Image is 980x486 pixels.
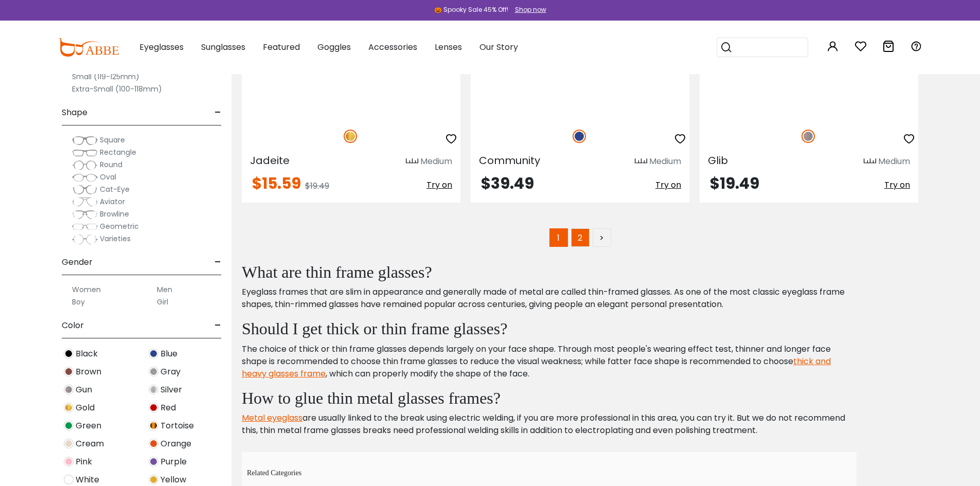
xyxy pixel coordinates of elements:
[100,159,122,170] span: Round
[76,366,101,378] span: Brown
[64,385,74,394] img: Gun
[64,421,74,430] img: Green
[215,250,221,275] span: -
[368,41,417,53] span: Accessories
[242,286,857,311] p: Eyeglass frames that are slim in appearance and generally made of metal are called thin-framed gl...
[708,153,728,168] span: Glib
[76,384,92,396] span: Gun
[573,130,586,143] img: Blue
[884,179,910,191] span: Try on
[593,228,611,247] a: >
[72,160,98,170] img: Round.png
[62,100,87,125] span: Shape
[72,135,98,146] img: Square.png
[161,348,177,360] span: Blue
[72,234,98,245] img: Varieties.png
[161,366,181,378] span: Gray
[100,184,130,194] span: Cat-Eye
[58,38,119,57] img: abbeglasses.com
[317,41,351,53] span: Goggles
[72,222,98,232] img: Geometric.png
[801,130,815,143] img: Gun
[242,412,857,437] p: are usually linked to the break using electric welding, if you are more professional in this area...
[655,176,681,194] button: Try on
[76,438,104,450] span: Cream
[161,438,191,450] span: Orange
[100,135,125,145] span: Square
[72,197,98,207] img: Aviator.png
[263,41,300,53] span: Featured
[5,44,213,63] div: Email Address
[62,313,84,338] span: Color
[72,283,101,296] label: Women
[64,475,74,484] img: White
[76,456,92,468] span: Pink
[571,228,590,247] a: 2
[76,474,99,486] span: White
[100,209,129,219] span: Browline
[242,343,857,380] p: The choice of thick or thin frame glasses depends largely on your face shape. Through most people...
[481,172,534,194] span: $39.49
[64,349,74,358] img: Black
[884,176,910,194] button: Try on
[247,467,857,478] p: Related Categories
[710,172,759,194] span: $19.49
[149,385,158,394] img: Silver
[149,403,158,412] img: Red
[72,148,98,158] img: Rectangle.png
[72,70,139,83] label: Small (119-125mm)
[76,348,98,360] span: Black
[305,180,329,192] span: $19.49
[479,41,518,53] span: Our Story
[344,130,357,143] img: Gold
[72,172,98,183] img: Oval.png
[420,155,452,168] div: Medium
[62,250,93,275] span: Gender
[161,456,187,468] span: Purple
[100,147,136,157] span: Rectangle
[515,5,546,14] div: Shop now
[161,420,194,432] span: Tortoise
[5,93,213,111] div: Password
[864,158,876,166] img: size ruler
[100,233,131,244] span: Varieties
[149,475,158,484] img: Yellow
[100,172,116,182] span: Oval
[149,421,158,430] img: Tortoise
[242,262,857,282] h2: What are thin frame glasses?
[64,439,74,448] img: Cream
[242,412,302,424] a: Metal eyeglass
[435,41,462,53] span: Lenses
[549,228,568,247] span: 1
[242,355,831,380] a: thick and heavy glasses frame
[426,176,452,194] button: Try on
[64,367,74,376] img: Brown
[149,349,158,358] img: Blue
[64,457,74,466] img: Pink
[72,296,85,308] label: Boy
[157,283,172,296] label: Men
[250,153,290,168] span: Jadeite
[161,474,186,486] span: Yellow
[64,403,74,412] img: Gold
[426,179,452,191] span: Try on
[161,402,176,414] span: Red
[157,296,168,308] label: Girl
[72,209,98,220] img: Browline.png
[5,15,213,34] h3: Sign In My ABBE
[100,221,139,231] span: Geometric
[242,319,857,338] h2: Should I get thick or thin frame glasses?
[76,402,95,414] span: Gold
[161,384,182,396] span: Silver
[215,100,221,125] span: -
[878,155,910,168] div: Medium
[76,420,101,432] span: Green
[635,158,647,166] img: size ruler
[649,155,681,168] div: Medium
[100,196,125,207] span: Aviator
[72,185,98,195] img: Cat-Eye.png
[215,313,221,338] span: -
[434,5,508,14] div: 🎃 Spooky Sale 45% Off!
[479,153,540,168] span: Community
[252,172,301,194] span: $15.59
